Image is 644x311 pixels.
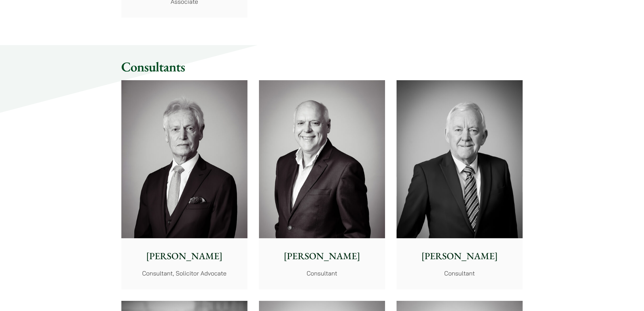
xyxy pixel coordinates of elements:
p: Consultant, Solicitor Advocate [127,269,242,278]
p: [PERSON_NAME] [402,249,517,263]
p: Consultant [264,269,380,278]
p: [PERSON_NAME] [127,249,242,263]
p: Consultant [402,269,517,278]
h2: Consultants [121,59,523,75]
p: [PERSON_NAME] [264,249,380,263]
a: [PERSON_NAME] Consultant [259,80,385,289]
a: [PERSON_NAME] Consultant [397,80,523,289]
a: [PERSON_NAME] Consultant, Solicitor Advocate [121,80,247,289]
